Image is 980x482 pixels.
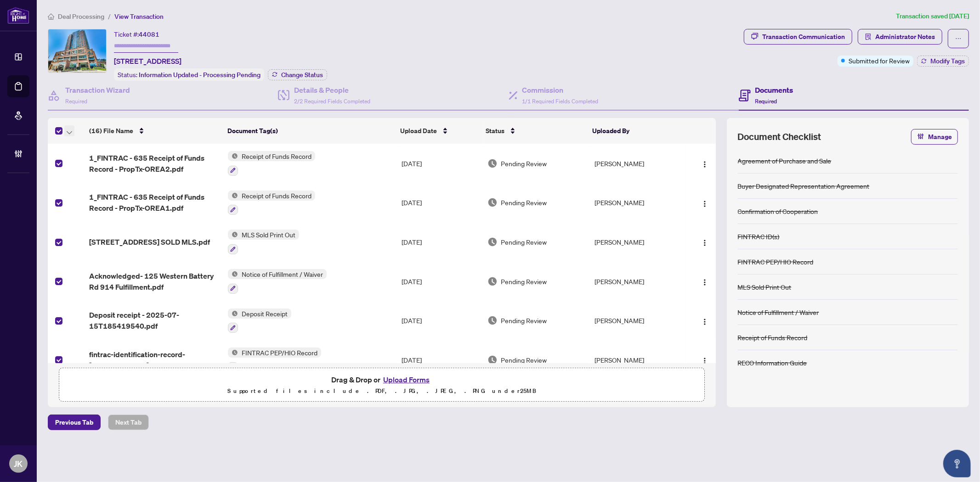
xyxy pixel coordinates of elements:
[228,269,327,294] button: Status IconNotice of Fulfillment / Waiver
[398,301,484,341] td: [DATE]
[281,72,323,78] span: Change Status
[89,126,133,136] span: (16) File Name
[114,12,164,21] span: View Transaction
[331,374,432,386] span: Drag & Drop or
[738,332,808,342] div: Receipt of Funds Record
[697,156,712,171] button: Logo
[89,349,221,371] span: fintrac-identification-record-[PERSON_NAME][GEOGRAPHIC_DATA]-20250505-123847.pdf
[738,206,818,216] div: Confirmation of Cooperation
[738,358,807,368] div: RECO Information Guide
[849,56,910,66] span: Submitted for Review
[701,318,708,325] img: Logo
[487,276,498,286] img: Document Status
[762,29,845,44] div: Transaction Communication
[228,230,238,240] img: Status Icon
[114,29,159,39] div: Ticket #:
[501,197,547,207] span: Pending Review
[48,415,101,430] button: Previous Tab
[697,235,712,249] button: Logo
[108,11,111,22] li: /
[268,69,327,80] button: Change Status
[501,276,547,286] span: Pending Review
[114,68,264,81] div: Status:
[591,301,685,341] td: [PERSON_NAME]
[228,308,238,319] img: Status Icon
[14,457,23,470] span: JK
[487,197,498,207] img: Document Status
[487,237,498,247] img: Document Status
[65,84,130,95] h4: Transaction Wizard
[955,35,962,42] span: ellipsis
[228,308,291,333] button: Status IconDeposit Receipt
[228,347,321,372] button: Status IconFINTRAC PEP/HIO Record
[865,34,872,40] span: solution
[738,130,821,143] span: Document Checklist
[943,450,971,477] button: Open asap
[701,161,708,168] img: Logo
[930,58,965,64] span: Modify Tags
[501,158,547,168] span: Pending Review
[139,71,261,79] span: Information Updated - Processing Pending
[238,191,315,201] span: Receipt of Funds Record
[228,191,238,201] img: Status Icon
[48,13,54,20] span: home
[591,262,685,301] td: [PERSON_NAME]
[755,84,793,95] h4: Documents
[697,274,712,289] button: Logo
[58,12,104,21] span: Deal Processing
[522,84,599,95] h4: Commission
[697,313,712,328] button: Logo
[59,368,704,402] span: Drag & Drop orUpload FormsSupported files include .PDF, .JPG, .JPEG, .PNG under25MB
[85,118,224,144] th: (16) File Name
[89,152,221,174] span: 1_FINTRAC - 635 Receipt of Funds Record - PropTx-OREA2.pdf
[398,340,484,380] td: [DATE]
[591,340,685,380] td: [PERSON_NAME]
[697,353,712,367] button: Logo
[397,118,482,144] th: Upload Date
[701,239,708,247] img: Logo
[738,181,870,191] div: Buyer Designated Representation Agreement
[738,307,819,317] div: Notice of Fulfillment / Waiver
[65,386,699,397] p: Supported files include .PDF, .JPG, .JPEG, .PNG under 25 MB
[738,282,792,292] div: MLS Sold Print Out
[398,222,484,262] td: [DATE]
[228,191,315,215] button: Status IconReceipt of Funds Record
[738,156,832,166] div: Agreement of Purchase and Sale
[875,29,935,44] span: Administrator Notes
[228,151,315,176] button: Status IconReceipt of Funds Record
[380,374,432,386] button: Upload Forms
[482,118,589,144] th: Status
[589,118,683,144] th: Uploaded By
[294,84,370,95] h4: Details & People
[501,237,547,247] span: Pending Review
[238,308,291,319] span: Deposit Receipt
[294,98,370,105] span: 2/2 Required Fields Completed
[114,56,181,67] span: [STREET_ADDRESS]
[7,7,29,24] img: logo
[487,315,498,325] img: Document Status
[697,195,712,210] button: Logo
[48,29,106,73] img: IMG-C12270208_1.jpg
[896,11,969,22] article: Transaction saved [DATE]
[228,347,238,358] img: Status Icon
[501,315,547,325] span: Pending Review
[89,191,221,213] span: 1_FINTRAC - 635 Receipt of Funds Record - PropTx-OREA1.pdf
[228,151,238,161] img: Status Icon
[400,126,437,136] span: Upload Date
[701,200,708,207] img: Logo
[108,415,149,430] button: Next Tab
[928,129,952,144] span: Manage
[65,98,87,105] span: Required
[55,415,93,430] span: Previous Tab
[139,30,159,39] span: 44081
[487,158,498,168] img: Document Status
[591,183,685,223] td: [PERSON_NAME]
[591,222,685,262] td: [PERSON_NAME]
[858,29,942,45] button: Administrator Notes
[224,118,397,144] th: Document Tag(s)
[228,230,299,254] button: Status IconMLS Sold Print Out
[238,269,327,279] span: Notice of Fulfillment / Waiver
[738,231,780,241] div: FINTRAC ID(s)
[238,230,299,240] span: MLS Sold Print Out
[701,357,708,364] img: Logo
